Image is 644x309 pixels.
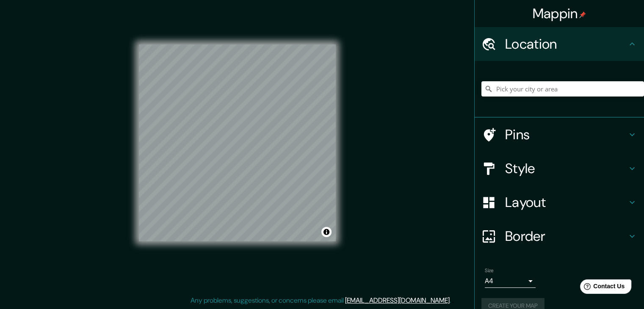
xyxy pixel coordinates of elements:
div: Pins [475,118,644,152]
iframe: Help widget launcher [569,276,635,300]
h4: Border [505,228,627,245]
div: Location [475,27,644,61]
img: pin-icon.png [579,11,586,18]
input: Pick your city or area [481,81,644,97]
h4: Style [505,160,627,177]
canvas: Map [139,44,336,241]
h4: Location [505,36,627,52]
div: Border [475,219,644,253]
label: Size [485,267,494,274]
div: . [452,295,454,306]
h4: Mappin [533,5,586,22]
a: [EMAIL_ADDRESS][DOMAIN_NAME] [345,296,450,305]
div: . [451,295,452,306]
div: Style [475,152,644,185]
div: Layout [475,185,644,219]
h4: Pins [505,126,627,143]
p: Any problems, suggestions, or concerns please email . [191,295,451,306]
button: Toggle attribution [321,227,332,237]
h4: Layout [505,194,627,211]
div: A4 [485,274,536,288]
